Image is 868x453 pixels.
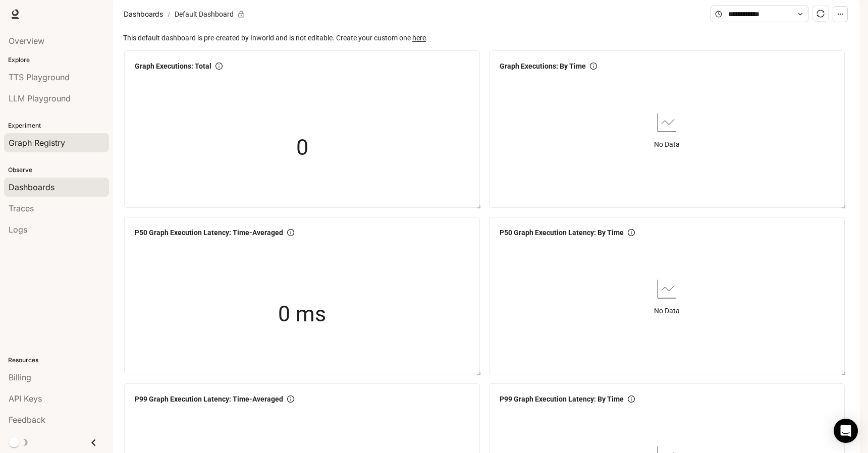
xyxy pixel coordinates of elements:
span: info-circle [287,229,294,236]
span: sync [817,10,825,18]
span: Graph Executions: By Time [500,61,586,72]
span: info-circle [628,395,635,403]
span: info-circle [287,395,294,403]
span: P50 Graph Execution Latency: Time-Averaged [135,227,283,238]
span: info-circle [628,229,635,236]
span: 0 [296,131,308,165]
a: here [412,34,426,42]
article: No Data [654,139,680,150]
span: / [168,9,171,20]
span: This default dashboard is pre-created by Inworld and is not editable. Create your custom one . [123,32,852,43]
span: P99 Graph Execution Latency: By Time [500,393,624,405]
span: P99 Graph Execution Latency: Time-Averaged [135,393,283,405]
article: Default Dashboard [173,5,236,24]
article: No Data [654,305,680,316]
button: Dashboards [121,8,166,20]
span: info-circle [215,63,223,70]
span: Dashboards [124,8,163,20]
span: info-circle [590,63,597,70]
span: Graph Executions: Total [135,61,211,72]
div: Open Intercom Messenger [834,419,858,443]
span: 0 ms [278,297,326,331]
span: P50 Graph Execution Latency: By Time [500,227,624,238]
